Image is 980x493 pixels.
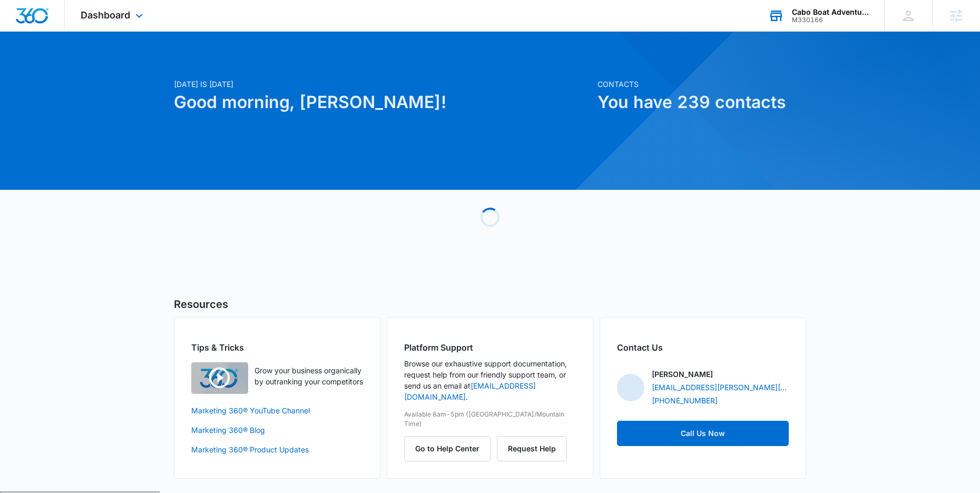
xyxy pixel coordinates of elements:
[792,16,869,24] div: account id
[497,444,567,453] a: Request Help
[30,17,52,25] div: v 4.0.25
[191,424,363,436] a: Marketing 360® Blog
[81,9,130,21] span: Dashboard
[497,436,567,461] button: Request Help
[116,62,178,69] div: Keywords by Traffic
[404,410,576,429] p: Available 8am-5pm ([GEOGRAPHIC_DATA]/Mountain Time)
[191,444,363,455] a: Marketing 360® Product Updates
[404,341,576,354] h2: Platform Support
[597,79,806,90] p: Contacts
[404,444,497,453] a: Go to Help Center
[652,382,789,393] a: [EMAIL_ADDRESS][PERSON_NAME][DOMAIN_NAME]
[617,374,644,401] img: Kadin Cathey
[174,90,591,115] h1: Good morning, [PERSON_NAME]!
[617,341,789,354] h2: Contact Us
[617,421,789,446] a: Call Us Now
[40,62,94,69] div: Domain Overview
[254,365,363,387] p: Grow your business organically by outranking your competitors
[174,296,806,312] h5: Resources
[174,79,591,90] p: [DATE] is [DATE]
[597,90,806,115] h1: You have 239 contacts
[191,405,363,416] a: Marketing 360® YouTube Channel
[191,362,248,394] img: Quick Overview Video
[17,17,25,25] img: logo_orange.svg
[28,61,37,70] img: tab_domain_overview_orange.svg
[792,8,869,16] div: account name
[404,436,491,461] button: Go to Help Center
[105,61,113,70] img: tab_keywords_by_traffic_grey.svg
[652,369,713,380] p: [PERSON_NAME]
[404,358,576,402] p: Browse our exhaustive support documentation, request help from our friendly support team, or send...
[191,341,363,354] h2: Tips & Tricks
[27,27,116,36] div: Domain: [DOMAIN_NAME]
[17,27,25,36] img: website_grey.svg
[652,395,718,406] a: [PHONE_NUMBER]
